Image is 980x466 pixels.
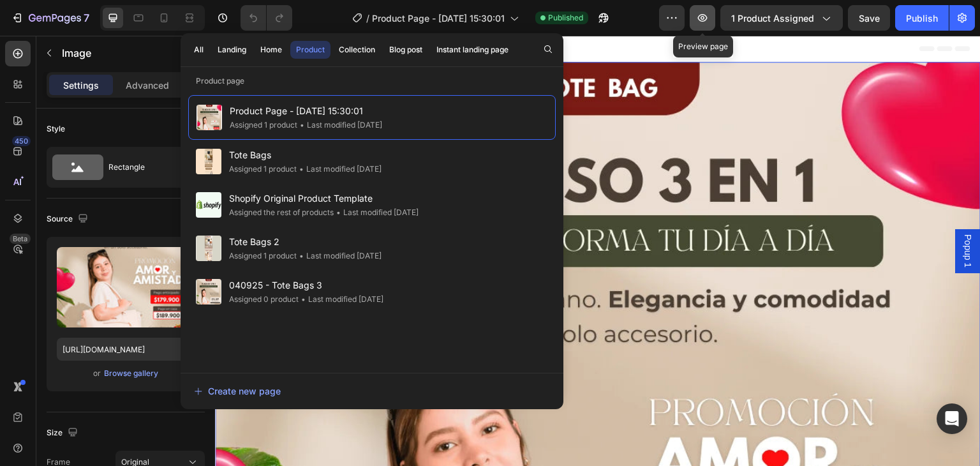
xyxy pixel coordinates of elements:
span: Product Page - [DATE] 15:30:01 [372,11,505,25]
div: Source [47,211,91,228]
button: Landing [212,41,252,59]
p: Product page [181,75,563,87]
div: Browse gallery [104,368,158,379]
iframe: Design area [215,36,980,466]
div: Last modified [DATE] [334,206,419,219]
div: Product [296,44,325,56]
span: • [301,294,306,304]
p: Settings [63,79,99,92]
div: Last modified [DATE] [299,293,383,306]
span: / [366,11,369,25]
button: Instant landing page [431,41,514,59]
button: Create new page [193,379,551,404]
div: All [194,44,204,56]
p: Image [62,45,170,61]
span: 040925 - Tote Bags 3 [229,278,383,293]
div: Size [47,425,80,442]
input: https://example.com/image.jpg [57,338,195,361]
img: preview-image [57,247,195,327]
div: Last modified [DATE] [297,163,382,176]
span: • [336,207,341,217]
button: 7 [5,5,95,31]
div: Beta [10,234,31,244]
button: Product [290,41,330,59]
span: • [300,120,304,130]
span: Tote Bags [229,147,382,163]
div: Open Intercom Messenger [937,403,967,434]
button: All [188,41,209,59]
div: Assigned 0 product [229,293,299,306]
div: Style [47,123,65,135]
div: Rectangle [108,153,186,182]
div: Assigned 1 product [230,119,297,132]
div: Blog post [389,44,422,56]
button: Save [848,5,890,31]
div: Home [260,44,282,56]
button: Collection [333,41,381,59]
div: Publish [906,11,938,25]
button: Publish [895,5,949,31]
span: Save [859,13,880,24]
div: Last modified [DATE] [297,119,382,132]
button: 1 product assigned [720,5,843,31]
button: Blog post [383,41,428,59]
div: Last modified [DATE] [297,250,382,262]
button: Browse gallery [103,367,159,380]
span: 1 product assigned [731,11,814,25]
span: Popup 1 [746,199,759,232]
div: Landing [218,44,246,56]
p: Advanced [126,79,169,92]
span: Tote Bags 2 [229,234,382,250]
span: Shopify Original Product Template [229,191,419,206]
span: or [93,366,101,381]
div: Assigned the rest of products [229,206,334,219]
div: 450 [12,136,31,146]
div: Instant landing page [436,44,509,56]
div: Undo/Redo [241,5,292,31]
div: Assigned 1 product [229,163,297,176]
span: Published [548,12,583,24]
div: Assigned 1 product [229,250,297,262]
span: • [299,251,304,260]
button: Home [255,41,288,59]
div: Create new page [194,384,281,398]
p: 7 [84,10,89,26]
span: Product Page - [DATE] 15:30:01 [230,103,382,119]
span: • [299,164,304,174]
div: Image [16,33,43,45]
div: Collection [339,44,375,56]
